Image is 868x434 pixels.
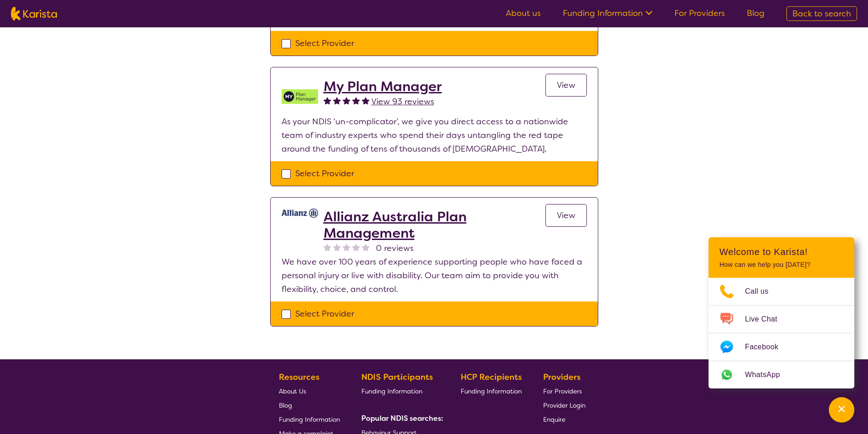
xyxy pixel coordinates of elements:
a: Allianz Australia Plan Management [324,209,545,241]
span: About Us [279,387,306,395]
b: NDIS Participants [361,372,433,383]
span: Blog [279,401,292,409]
span: Funding Information [361,387,422,395]
a: Blog [747,8,765,19]
span: 0 reviews [376,241,414,255]
img: rr7gtpqyd7oaeufumguf.jpg [282,209,318,218]
a: Provider Login [543,398,586,412]
img: nonereviewstar [352,243,360,251]
a: Blog [279,398,340,412]
img: nonereviewstar [324,243,331,251]
h2: Welcome to Karista! [719,246,843,257]
button: Channel Menu [829,397,854,423]
a: Funding Information [461,384,522,398]
span: Funding Information [461,387,522,395]
span: Call us [745,285,780,298]
b: Providers [543,372,580,383]
a: View [545,74,587,97]
img: fullstar [343,97,350,104]
span: View 93 reviews [371,96,434,107]
a: Enquire [543,412,586,426]
span: Provider Login [543,401,586,409]
span: Enquire [543,415,565,424]
span: Funding Information [279,415,340,424]
span: Facebook [745,340,789,354]
img: fullstar [333,97,341,104]
img: fullstar [324,97,331,104]
img: nonereviewstar [343,243,350,251]
ul: Choose channel [709,278,854,388]
p: As your NDIS ‘un-complicator’, we give you direct access to a nationwide team of industry experts... [282,115,587,156]
div: Channel Menu [709,237,854,388]
a: For Providers [674,8,725,19]
p: We have over 100 years of experience supporting people who have faced a personal injury or live w... [282,255,587,296]
img: fullstar [362,97,370,104]
span: Live Chat [745,312,788,326]
b: HCP Recipients [461,372,522,383]
img: v05irhjwnjh28ktdyyfd.png [282,78,318,115]
span: Back to search [792,8,851,19]
a: My Plan Manager [324,78,442,95]
a: About Us [279,384,340,398]
p: How can we help you [DATE]? [719,261,843,269]
a: View [545,204,587,227]
span: View [557,210,575,221]
a: Back to search [786,6,857,21]
span: View [557,80,575,91]
b: Popular NDIS searches: [361,414,443,423]
a: For Providers [543,384,586,398]
img: Karista logo [11,7,57,20]
a: Funding Information [361,384,440,398]
img: fullstar [352,97,360,104]
a: Funding Information [563,8,652,19]
img: nonereviewstar [333,243,341,251]
a: About us [506,8,541,19]
span: For Providers [543,387,582,395]
span: WhatsApp [745,368,791,382]
b: Resources [279,372,319,383]
a: Web link opens in a new tab. [709,361,854,388]
a: Funding Information [279,412,340,426]
a: View 93 reviews [371,95,434,108]
img: nonereviewstar [362,243,370,251]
